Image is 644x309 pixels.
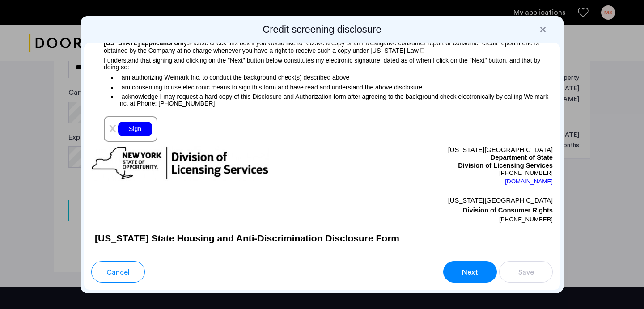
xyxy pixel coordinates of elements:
p: I am authorizing Weimark Inc. to conduct the background check(s) described above [118,71,553,82]
span: x [109,121,116,135]
img: new-york-logo.png [91,146,269,181]
p: Division of Licensing Services [322,162,553,170]
p: I understand that signing and clicking on the "Next" button below constitutes my electronic signa... [91,54,553,71]
img: 4LAxfPwtD6BVinC2vKR9tPz10Xbrctccj4YAocJUAAAAASUVORK5CYIIA [420,48,424,53]
p: Please check this box if you would like to receive a copy of an investigative consumer report or ... [91,36,553,54]
span: Cancel [106,267,130,278]
p: I acknowledge I may request a hard copy of this Disclosure and Authorization form after agreeing ... [118,93,553,107]
p: [US_STATE][GEOGRAPHIC_DATA] [322,146,553,154]
span: Save [518,267,534,278]
p: Department of State [322,154,553,162]
button: button [443,261,497,283]
p: I am consenting to use electronic means to sign this form and have read and understand the above ... [118,82,553,92]
a: [DOMAIN_NAME] [505,177,553,186]
p: [PHONE_NUMBER] [322,215,553,224]
p: Division of Consumer Rights [322,205,553,215]
button: button [91,261,145,283]
p: [PHONE_NUMBER] [322,169,553,177]
h2: Credit screening disclosure [84,23,560,36]
span: Next [462,267,478,278]
div: Sign [118,122,152,136]
p: Federal, State and local Fair Housing and Anti-discrimination Laws provide comprehensive protecti... [91,247,553,292]
span: [US_STATE] applicants only: [104,39,189,47]
h1: [US_STATE] State Housing and Anti-Discrimination Disclosure Form [91,231,553,246]
button: button [499,261,553,283]
p: [US_STATE][GEOGRAPHIC_DATA] [322,195,553,205]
